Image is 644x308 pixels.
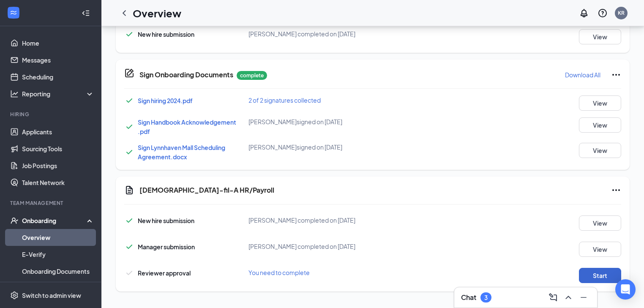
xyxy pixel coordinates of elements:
[22,35,94,52] a: Home
[22,140,94,157] a: Sourcing Tools
[618,9,625,16] div: KR
[579,8,589,18] svg: Notifications
[579,268,621,283] button: Start
[138,243,195,251] span: Manager submission
[248,269,310,276] span: You need to complete
[579,95,621,111] button: View
[248,143,414,151] div: [PERSON_NAME] signed on [DATE]
[611,70,621,80] svg: Ellipses
[124,268,134,278] svg: Checkmark
[579,215,621,231] button: View
[138,144,225,161] a: Sign Lynnhaven Mall Scheduling Agreement.docx
[119,8,129,18] svg: ChevronLeft
[138,118,236,135] a: Sign Handbook Acknowledgement .pdf
[10,291,19,300] svg: Settings
[237,71,267,80] p: complete
[124,242,134,252] svg: Checkmark
[579,292,589,303] svg: Minimize
[22,52,94,68] a: Messages
[611,185,621,195] svg: Ellipses
[22,157,94,174] a: Job Postings
[22,291,81,300] div: Switch to admin view
[139,70,233,79] h5: Sign Onboarding Documents
[22,246,94,263] a: E-Verify
[546,291,560,304] button: ComposeMessage
[248,30,355,38] span: [PERSON_NAME] completed on [DATE]
[124,215,134,226] svg: Checkmark
[248,117,414,126] div: [PERSON_NAME] signed on [DATE]
[577,291,590,304] button: Minimize
[248,216,355,224] span: [PERSON_NAME] completed on [DATE]
[124,29,134,39] svg: Checkmark
[124,95,134,106] svg: Checkmark
[579,29,621,44] button: View
[579,117,621,133] button: View
[565,71,600,79] p: Download All
[22,280,94,297] a: Activity log
[22,263,94,280] a: Onboarding Documents
[598,8,608,18] svg: QuestionInfo
[138,217,194,224] span: New hire submission
[22,216,87,225] div: Onboarding
[138,97,193,104] a: Sign hiring 2024.pdf
[563,292,573,303] svg: ChevronUp
[484,294,488,301] div: 3
[124,122,134,132] svg: Checkmark
[138,269,191,277] span: Reviewer approval
[22,90,95,98] div: Reporting
[22,68,94,85] a: Scheduling
[548,292,558,303] svg: ComposeMessage
[248,243,355,250] span: [PERSON_NAME] completed on [DATE]
[138,30,194,38] span: New hire submission
[562,291,575,304] button: ChevronUp
[9,8,18,17] svg: WorkstreamLogo
[579,242,621,257] button: View
[22,229,94,246] a: Overview
[124,68,134,78] svg: CompanyDocumentIcon
[82,9,90,17] svg: Collapse
[139,185,274,195] h5: [DEMOGRAPHIC_DATA]-fil-A HR/Payroll
[615,279,636,300] div: Open Intercom Messenger
[248,96,321,104] span: 2 of 2 signatures collected
[579,143,621,158] button: View
[10,199,93,207] div: Team Management
[133,6,181,20] h1: Overview
[565,68,601,82] button: Download All
[10,90,19,98] svg: Analysis
[124,147,134,157] svg: Checkmark
[22,174,94,191] a: Talent Network
[461,293,476,302] h3: Chat
[124,185,134,195] svg: Document
[22,123,94,140] a: Applicants
[10,216,19,225] svg: UserCheck
[10,111,93,118] div: Hiring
